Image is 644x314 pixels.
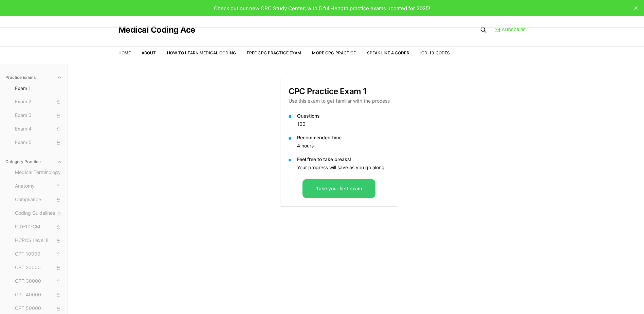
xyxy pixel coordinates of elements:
[15,278,62,285] span: CPT 30000
[297,164,390,171] p: Your progress will save as you go along
[630,3,641,14] button: close
[289,98,390,104] p: Use this exam to get familiar with the process
[12,137,65,148] button: Exam 5
[142,50,156,55] a: About
[297,142,390,149] p: 4 hours
[12,276,65,287] button: CPT 30000
[12,262,65,273] button: CPT 20000
[15,223,62,231] span: ICD-10-CM
[12,249,65,260] button: CPT 10000
[15,112,62,119] span: Exam 3
[247,50,301,55] a: Free CPC Practice Exam
[15,98,62,106] span: Exam 2
[15,264,62,272] span: CPT 20000
[12,290,65,300] button: CPT 40000
[312,50,356,55] a: More CPC Practice
[12,83,65,94] button: Exam 1
[12,167,65,178] button: Medical Terminology
[167,50,236,55] a: How to Learn Medical Coding
[15,250,62,258] span: CPT 10000
[3,72,65,83] button: Practice Exams
[3,156,65,167] button: Category Practice
[297,121,390,127] p: 100
[495,27,526,33] a: Subscribe
[118,50,131,55] a: Home
[12,208,65,219] button: Coding Guidelines
[12,124,65,135] button: Exam 4
[297,134,390,141] p: Recommended time
[367,50,409,55] a: Speak Like a Coder
[12,194,65,205] button: Compliance
[289,87,390,95] h3: CPC Practice Exam 1
[15,196,62,204] span: Compliance
[12,303,65,314] button: CPT 50000
[12,181,65,192] button: Anatomy
[15,125,62,133] span: Exam 4
[297,112,390,119] p: Questions
[15,305,62,312] span: CPT 50000
[15,169,62,176] span: Medical Terminology
[297,156,390,163] p: Feel free to take breaks!
[12,110,65,121] button: Exam 3
[12,222,65,232] button: ICD-10-CM
[15,139,62,146] span: Exam 5
[214,5,430,12] span: Check out our new CPC Study Center, with 5 full-length practice exams updated for 2025!
[15,210,62,217] span: Coding Guidelines
[12,97,65,107] button: Exam 2
[420,50,450,55] a: ICD-10 Codes
[15,182,62,190] span: Anatomy
[15,237,62,244] span: HCPCS Level II
[15,85,62,92] span: Exam 1
[15,291,62,299] span: CPT 40000
[302,179,375,198] button: Take your first exam
[12,235,65,246] button: HCPCS Level II
[118,26,195,34] a: Medical Coding Ace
